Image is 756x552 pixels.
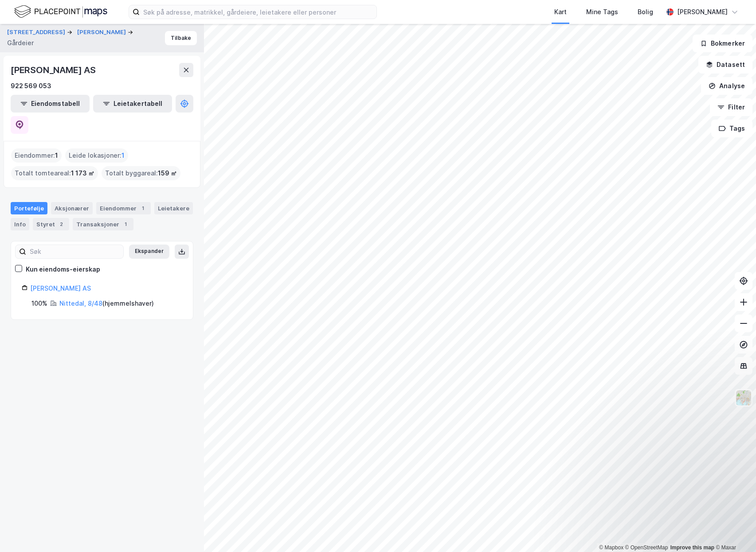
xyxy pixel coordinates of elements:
[26,245,123,258] input: Søk
[57,220,66,229] div: 2
[677,7,728,17] div: [PERSON_NAME]
[96,202,151,214] div: Eiendommer
[31,298,47,309] div: 100%
[73,218,133,230] div: Transaksjoner
[638,7,653,17] div: Bolig
[599,544,623,551] a: Mapbox
[30,284,91,292] a: [PERSON_NAME] AS
[554,7,567,17] div: Kart
[710,98,752,116] button: Filter
[711,120,752,137] button: Tags
[701,77,752,95] button: Analyse
[102,166,180,180] div: Totalt byggareal :
[11,95,90,113] button: Eiendomstabell
[670,544,714,551] a: Improve this map
[7,28,67,37] button: [STREET_ADDRESS]
[11,166,98,180] div: Totalt tomteareal :
[33,218,69,230] div: Styret
[586,7,618,17] div: Mine Tags
[140,5,376,19] input: Søk på adresse, matrikkel, gårdeiere, leietakere eller personer
[59,298,154,309] div: ( hjemmelshaver )
[129,245,169,259] button: Ekspander
[11,63,98,77] div: [PERSON_NAME] AS
[93,95,172,113] button: Leietakertabell
[26,264,100,275] div: Kun eiendoms-eierskap
[121,220,130,229] div: 1
[698,56,752,74] button: Datasett
[59,299,102,307] a: Nittedal, 8/48
[158,168,177,179] span: 159 ㎡
[11,202,47,214] div: Portefølje
[625,544,668,551] a: OpenStreetMap
[121,150,125,161] span: 1
[735,389,752,406] img: Z
[11,81,51,91] div: 922 569 053
[65,148,128,163] div: Leide lokasjoner :
[11,218,29,230] div: Info
[7,38,34,48] div: Gårdeier
[693,35,752,52] button: Bokmerker
[165,31,197,45] button: Tilbake
[154,202,193,214] div: Leietakere
[71,168,94,179] span: 1 173 ㎡
[51,202,93,214] div: Aksjonærer
[77,28,128,37] button: [PERSON_NAME]
[55,150,58,161] span: 1
[11,148,62,163] div: Eiendommer :
[14,4,107,19] img: logo.f888ab2527a4732fd821a326f86c7f29.svg
[138,204,147,213] div: 1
